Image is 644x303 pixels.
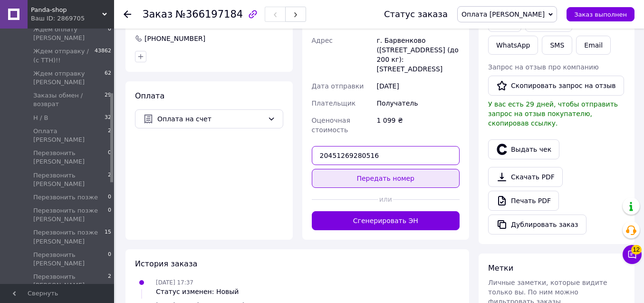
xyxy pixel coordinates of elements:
[461,10,545,18] span: Оплата [PERSON_NAME]
[33,114,48,122] span: Н / В
[488,100,618,127] span: У вас есть 29 дней, чтобы отправить запрос на отзыв покупателю, скопировав ссылку.
[143,9,173,20] span: Заказ
[488,63,599,71] span: Запрос на отзыв про компанию
[375,112,461,138] div: 1 099 ₴
[312,146,460,165] input: Номер экспресс-накладной
[33,206,108,224] span: Перезвонить позже [PERSON_NAME]
[384,10,448,19] div: Статус заказа
[144,34,206,43] div: [PHONE_NUMBER]
[31,14,114,23] div: Ваш ID: 2869705
[33,127,108,144] span: Оплата [PERSON_NAME]
[488,191,559,211] a: Печать PDF
[108,149,111,166] span: 0
[576,36,611,55] button: Email
[108,25,111,42] span: 0
[488,139,559,159] button: Выдать чек
[312,82,364,90] span: Дата отправки
[105,91,111,108] span: 29
[378,195,393,204] span: или
[33,47,95,64] span: Ждем отправку / (с ТТН)!!
[312,99,356,107] span: Плательщик
[108,273,111,290] span: 2
[124,10,131,19] div: Вернуться назад
[631,245,642,254] span: 12
[375,32,461,78] div: г. Барвенково ([STREET_ADDRESS] (до 200 кг): [STREET_ADDRESS]
[33,171,108,188] span: Перезвонить [PERSON_NAME]
[135,259,197,268] span: История заказа
[33,251,108,268] span: Перезвонить [PERSON_NAME]
[108,171,111,188] span: 2
[108,251,111,268] span: 0
[156,279,193,286] span: [DATE] 17:37
[488,76,624,96] button: Скопировать запрос на отзыв
[488,167,563,187] a: Скачать PDF
[108,193,111,202] span: 0
[105,69,111,87] span: 62
[31,6,102,14] span: Panda-shop
[312,169,460,188] button: Передать номер
[623,245,642,264] button: Чат с покупателем12
[488,36,538,55] a: WhatsApp
[574,11,627,18] span: Заказ выполнен
[567,7,634,21] button: Заказ выполнен
[135,91,164,100] span: Оплата
[33,69,105,87] span: Ждем отправку [PERSON_NAME]
[156,287,239,296] div: Статус изменен: Новый
[33,91,105,108] span: Заказы обмен / возврат
[375,78,461,95] div: [DATE]
[488,264,513,273] span: Метки
[312,37,333,44] span: Адрес
[33,228,105,245] span: Перезвонить позже [PERSON_NAME]
[157,114,264,124] span: Оплата на счет
[312,117,350,134] span: Оценочная стоимость
[33,273,108,290] span: Перезвонить [PERSON_NAME]
[95,47,111,64] span: 43862
[33,25,108,42] span: Ждем оплату [PERSON_NAME]
[108,127,111,144] span: 2
[33,193,98,202] span: Перезвонить позже
[33,149,108,166] span: Перезвонить [PERSON_NAME]
[108,206,111,224] span: 0
[542,36,572,55] button: SMS
[105,114,111,122] span: 32
[312,211,460,230] button: Сгенерировать ЭН
[375,95,461,112] div: Получатель
[488,215,586,235] button: Дублировать заказ
[105,228,111,245] span: 15
[175,9,243,20] span: №366197184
